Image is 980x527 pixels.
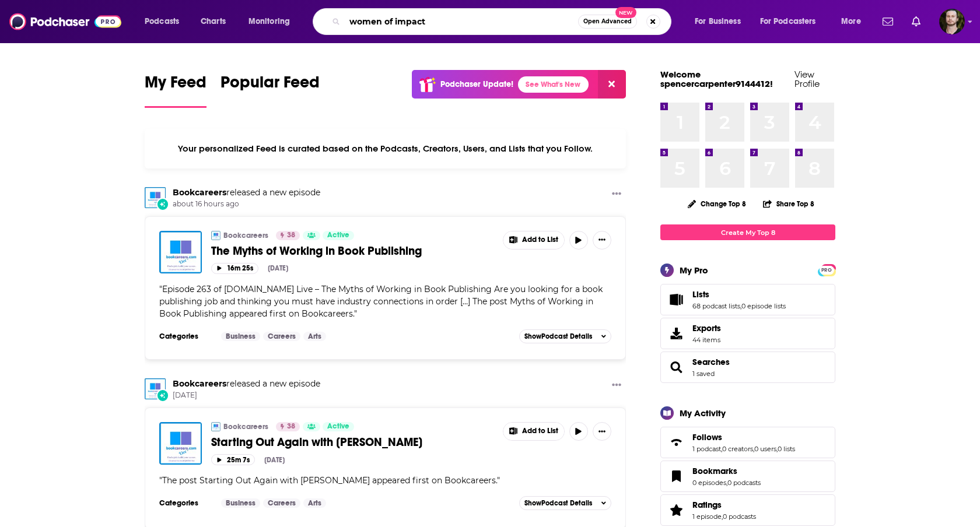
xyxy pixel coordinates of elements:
[752,12,833,31] button: open menu
[173,391,320,400] span: [DATE]
[145,72,206,99] span: My Feed
[221,498,260,508] a: Business
[692,445,721,453] a: 1 podcast
[722,445,753,453] a: 0 creators
[211,422,220,431] img: Bookcareers
[327,230,349,241] span: Active
[327,421,349,433] span: Active
[607,187,626,202] button: Show More Button
[939,9,965,34] img: User Profile
[518,76,589,93] a: See What's New
[162,475,497,486] span: The post Starting Out Again with [PERSON_NAME] appeared first on Bookcareers.
[692,500,722,510] span: Ratings
[722,512,723,521] span: ,
[173,187,320,198] h3: released a new episode
[740,302,741,310] span: ,
[156,389,169,402] div: New Episode
[145,378,166,399] img: Bookcareers
[173,378,320,389] h3: released a new episode
[660,427,835,458] span: Follows
[692,479,726,487] a: 0 episodes
[9,10,121,33] img: Podchaser - Follow, Share and Rate Podcasts
[211,244,422,258] span: The Myths of Working in Book Publishing
[303,498,326,508] a: Arts
[519,329,611,343] button: ShowPodcast Details
[692,289,786,300] a: Lists
[276,422,300,431] a: 38
[211,435,422,449] span: Starting Out Again with [PERSON_NAME]
[680,407,726,419] div: My Activity
[726,479,727,487] span: ,
[776,445,778,453] span: ,
[692,466,737,476] span: Bookmarks
[287,421,295,433] span: 38
[145,187,166,208] img: Bookcareers
[249,13,290,30] span: Monitoring
[323,231,354,240] a: Active
[211,244,495,258] a: The Myths of Working in Book Publishing
[820,266,834,275] span: PRO
[615,7,636,18] span: New
[323,422,354,431] a: Active
[664,291,688,308] a: Lists
[692,500,756,510] a: Ratings
[345,12,578,31] input: Search podcasts, credits, & more...
[264,456,285,464] div: [DATE]
[660,284,835,315] span: Lists
[692,512,722,521] a: 1 episode
[939,9,965,34] span: Logged in as OutlierAudio
[173,187,226,198] a: Bookcareers
[159,284,603,319] span: " "
[660,352,835,383] span: Searches
[159,231,202,273] img: The Myths of Working in Book Publishing
[794,69,820,89] a: View Profile
[156,198,169,210] div: New Episode
[221,332,260,341] a: Business
[145,72,206,108] a: My Feed
[841,13,861,30] span: More
[692,432,722,442] span: Follows
[660,461,835,492] span: Bookmarks
[519,496,611,510] button: ShowPodcast Details
[503,423,564,440] button: Show More Button
[159,422,202,465] img: Starting Out Again with Lucy Melville
[211,263,258,274] button: 16m 25s
[583,19,632,24] span: Open Advanced
[607,378,626,393] button: Show More Button
[159,284,603,319] span: Episode 263 of [DOMAIN_NAME] Live – The Myths of Working in Book Publishing Are you looking for a...
[660,69,773,89] a: Welcome spencercarpenter9144412!
[522,427,558,435] span: Add to List
[240,12,305,31] button: open menu
[695,13,741,30] span: For Business
[524,332,592,340] span: Show Podcast Details
[723,512,756,521] a: 0 podcasts
[692,302,740,310] a: 68 podcast lists
[276,231,300,240] a: 38
[907,12,925,31] a: Show notifications dropdown
[593,231,611,250] button: Show More Button
[524,499,592,507] span: Show Podcast Details
[145,13,179,30] span: Podcasts
[173,199,320,209] span: about 16 hours ago
[287,230,295,241] span: 38
[220,72,320,108] a: Popular Feed
[173,378,226,389] a: Bookcareers
[692,357,730,367] a: Searches
[939,9,965,34] button: Show profile menu
[664,434,688,451] a: Follows
[263,332,300,341] a: Careers
[754,445,776,453] a: 0 users
[878,12,898,31] a: Show notifications dropdown
[145,129,626,168] div: Your personalized Feed is curated based on the Podcasts, Creators, Users, and Lists that you Follow.
[593,422,611,441] button: Show More Button
[660,224,835,240] a: Create My Top 8
[741,302,786,310] a: 0 episode lists
[324,8,682,35] div: Search podcasts, credits, & more...
[681,196,753,211] button: Change Top 8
